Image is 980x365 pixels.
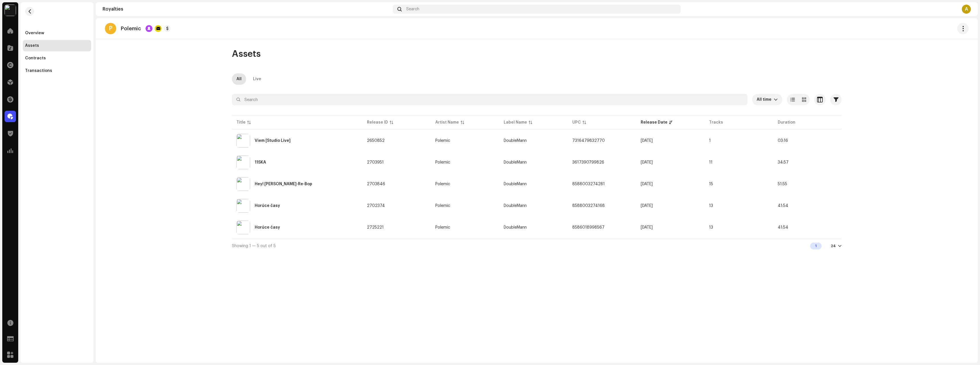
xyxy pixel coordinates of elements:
span: DoubleMann [504,204,527,208]
img: 406d8b18-ba83-497b-82b2-7bd35bbc6eda [236,134,250,148]
span: 7316479832770 [572,139,605,143]
p: Polemic [121,26,141,32]
div: Polemic [435,225,450,229]
span: Showing 1 — 5 out of 5 [232,244,276,248]
img: 1be0c6bf-e415-4887-a57e-1b4748daacc1 [236,199,250,213]
re-m-nav-item: Assets [23,40,91,51]
img: 87673747-9ce7-436b-aed6-70e10163a7f0 [5,5,16,16]
div: P [105,23,116,34]
div: Label Name [504,120,527,125]
re-m-nav-item: Contracts [23,53,91,64]
div: Transactions [25,68,52,73]
span: 34:57 [778,160,789,164]
div: Release Date [641,120,667,125]
span: 3617390799826 [572,160,604,164]
span: Feb 29, 2024 [641,160,653,164]
img: c68c230f-11cd-474f-ae9b-45ad907971a1 [236,156,250,169]
span: Polemic [435,204,495,208]
img: cdfb3ad3-a584-4ac3-87ac-db8c8844f3c9 [236,177,250,191]
div: Hey! Ba-Ba-Re-Bop [255,182,312,186]
span: 2650852 [367,139,385,143]
div: Polemic [435,182,450,186]
span: DoubleMann [504,225,527,229]
re-m-nav-item: Overview [23,27,91,39]
div: Contracts [25,56,46,61]
div: Artist Name [435,120,459,125]
div: Royalties [103,7,391,11]
span: Polemic [435,225,495,229]
span: May 17, 2010 [641,204,653,208]
div: Viem [Studio Live] [255,139,291,143]
span: 03:16 [778,139,788,143]
span: May 17, 2010 [641,225,653,229]
span: 8588003274281 [572,182,605,186]
span: 8588003274168 [572,204,605,208]
div: Assets [25,43,39,48]
span: 11 [709,160,712,164]
span: DoubleMann [504,182,527,186]
span: 15 [709,182,713,186]
span: 2725221 [367,225,384,229]
div: Overview [25,31,44,35]
div: Horúce časy [255,225,280,229]
span: Feb 7, 2025 [641,139,653,143]
span: 41:54 [778,204,788,208]
span: 8586018998567 [572,225,605,229]
div: A [962,5,971,14]
div: Release ID [367,120,388,125]
span: Polemic [435,139,495,143]
img: 851aea95-fe64-4199-a606-40375204b2e0 [236,221,250,234]
div: Live [253,73,261,85]
div: All [236,73,242,85]
span: Assets [232,48,261,60]
span: 41:54 [778,225,788,229]
span: 2702374 [367,204,385,208]
span: DoubleMann [504,139,527,143]
div: 11SKA [255,160,266,164]
div: 1 [810,243,822,249]
div: Polemic [435,204,450,208]
span: Sep 17, 2015 [641,182,653,186]
span: 2703951 [367,160,384,164]
span: DoubleMann [504,160,527,164]
span: Search [406,7,419,11]
div: Polemic [435,139,450,143]
span: Polemic [435,160,495,164]
span: 1 [709,139,711,143]
span: All time [757,94,774,105]
div: 24 [831,244,836,248]
span: 13 [709,204,713,208]
span: 13 [709,225,713,229]
span: Polemic [435,182,495,186]
div: dropdown trigger [774,94,778,105]
input: Search [232,94,748,105]
re-m-nav-item: Transactions [23,65,91,76]
span: 2703846 [367,182,385,186]
div: Title [236,120,246,125]
div: UPC [572,120,581,125]
span: 51:55 [778,182,787,186]
div: Horúce časy [255,204,280,208]
div: Polemic [435,160,450,164]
